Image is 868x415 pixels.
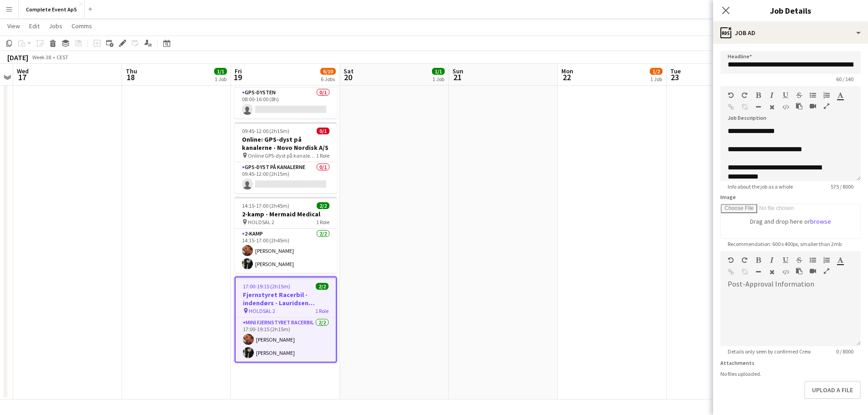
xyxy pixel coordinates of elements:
[30,54,53,61] span: Week 38
[823,256,830,264] button: Ordered List
[214,68,227,75] span: 1/1
[720,241,849,247] span: Recommendation: 600 x 400px, smaller than 2mb
[782,268,789,276] button: HTML Code
[235,197,337,273] app-job-card: 14:15-17:00 (2h45m)2/22-kamp - Mermaid Medical HOLDSAL 21 Role2-kamp2/214:15-17:00 (2h45m)[PERSON...
[829,76,861,82] span: 60 / 140
[669,72,681,82] span: 23
[713,22,868,44] div: Job Ad
[126,67,137,75] span: Thu
[432,68,445,75] span: 1/1
[7,53,28,62] div: [DATE]
[720,370,861,377] div: No files uploaded.
[124,72,137,82] span: 18
[242,202,289,209] span: 14:15-17:00 (2h45m)
[342,72,354,82] span: 20
[235,87,337,118] app-card-role: GPS-dysten0/108:00-16:00 (8h)
[235,162,337,193] app-card-role: GPS-dyst på kanalerne0/109:45-12:00 (2h15m)
[242,128,289,134] span: 09:45-12:00 (2h15m)
[68,20,96,32] a: Comms
[755,92,761,99] button: Bold
[720,348,818,355] span: Details only seen by confirmed Crew
[810,267,816,275] button: Insert video
[782,103,789,111] button: HTML Code
[755,103,761,111] button: Horizontal Line
[810,92,816,99] button: Unordered List
[317,202,329,209] span: 2/2
[650,68,663,75] span: 1/2
[56,54,68,61] div: CEST
[235,122,337,193] app-job-card: 09:45-12:00 (2h15m)0/1Online: GPS-dyst på kanalerne - Novo Nordisk A/S Online GPS-dyst på kanaler...
[4,20,24,32] a: View
[452,67,463,75] span: Sun
[837,92,843,99] button: Text Color
[670,67,681,75] span: Tue
[720,359,755,366] label: Attachments
[235,135,337,152] h3: Online: GPS-dyst på kanalerne - Novo Nordisk A/S
[236,291,336,307] h3: Fjernstyret Racerbil - indendørs - Lauridsen Handel & Import
[236,318,336,362] app-card-role: Mini Fjernstyret Racerbil2/217:00-19:15 (2h15m)[PERSON_NAME][PERSON_NAME]
[29,22,40,30] span: Edit
[243,283,290,290] span: 17:00-19:15 (2h15m)
[823,92,830,99] button: Ordered List
[26,20,43,32] a: Edit
[728,92,734,99] button: Undo
[796,267,802,275] button: Paste as plain text
[810,256,816,264] button: Unordered List
[796,102,802,110] button: Paste as plain text
[215,76,226,82] div: 1 Job
[769,103,775,111] button: Clear Formatting
[561,67,573,75] span: Mon
[720,183,800,190] span: Info about the job as a whole
[755,256,761,264] button: Bold
[769,92,775,99] button: Italic
[316,283,329,290] span: 2/2
[804,381,861,399] button: Upload a file
[769,268,775,276] button: Clear Formatting
[782,92,789,99] button: Underline
[560,72,573,82] span: 22
[320,68,336,75] span: 6/10
[713,5,868,16] h3: Job Details
[235,277,337,363] app-job-card: 17:00-19:15 (2h15m)2/2Fjernstyret Racerbil - indendørs - Lauridsen Handel & Import HOLDSAL 21 Rol...
[321,76,335,82] div: 6 Jobs
[728,256,734,264] button: Undo
[796,256,802,264] button: Strikethrough
[316,152,329,159] span: 1 Role
[17,67,29,75] span: Wed
[741,92,748,99] button: Redo
[432,76,444,82] div: 1 Job
[7,22,20,30] span: View
[741,256,748,264] button: Redo
[782,256,789,264] button: Underline
[755,268,761,276] button: Horizontal Line
[796,92,802,99] button: Strikethrough
[249,307,275,314] span: HOLDSAL 2
[233,72,242,82] span: 19
[235,67,242,75] span: Fri
[316,219,329,225] span: 1 Role
[451,72,463,82] span: 21
[45,20,66,32] a: Jobs
[235,210,337,218] h3: 2-kamp - Mermaid Medical
[769,256,775,264] button: Italic
[344,67,354,75] span: Sat
[248,152,316,159] span: Online GPS-dyst på kanalerne
[315,307,329,314] span: 1 Role
[823,267,830,275] button: Fullscreen
[19,0,85,18] button: Complete Event ApS
[829,348,861,355] span: 0 / 8000
[317,128,329,134] span: 0/1
[72,22,92,30] span: Comms
[15,72,29,82] span: 17
[49,22,62,30] span: Jobs
[810,102,816,110] button: Insert video
[650,76,662,82] div: 1 Job
[235,229,337,273] app-card-role: 2-kamp2/214:15-17:00 (2h45m)[PERSON_NAME][PERSON_NAME]
[837,256,843,264] button: Text Color
[823,102,830,110] button: Fullscreen
[248,219,274,225] span: HOLDSAL 2
[823,183,861,190] span: 575 / 8000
